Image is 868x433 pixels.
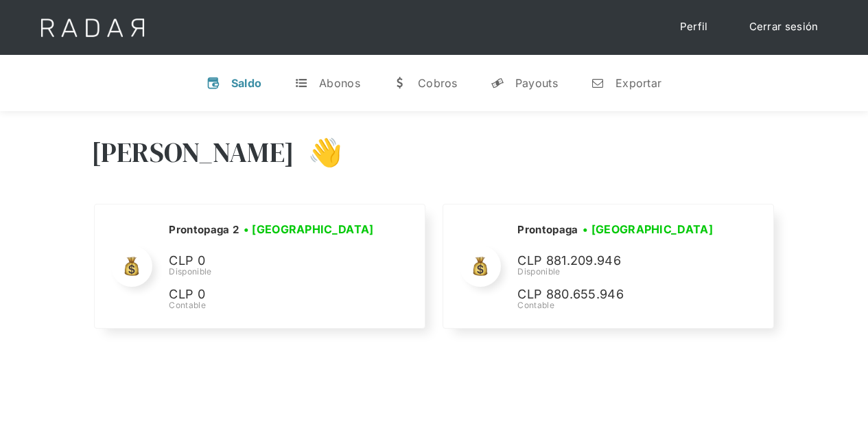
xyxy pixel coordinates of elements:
div: Disponible [169,266,378,278]
div: Exportar [615,76,661,90]
p: CLP 0 [169,251,375,271]
a: Cerrar sesión [736,14,832,40]
p: CLP 880.655.946 [517,285,723,305]
p: CLP 881.209.946 [517,251,723,271]
h3: • [GEOGRAPHIC_DATA] [244,221,374,237]
h2: Prontopaga [517,223,578,237]
div: Contable [169,299,378,312]
div: v [207,76,220,90]
div: Cobros [418,76,458,90]
div: Disponible [517,266,723,278]
p: CLP 0 [169,285,375,305]
div: t [294,76,308,90]
h3: • [GEOGRAPHIC_DATA] [583,221,713,237]
h3: [PERSON_NAME] [91,135,295,169]
div: Abonos [319,76,360,90]
a: Perfil [666,14,722,40]
div: y [491,76,504,90]
h2: Prontopaga 2 [169,223,239,237]
div: Contable [517,299,723,312]
h3: 👋 [294,135,342,169]
div: w [393,76,407,90]
div: n [591,76,605,90]
div: Saldo [231,76,262,90]
div: Payouts [515,76,558,90]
